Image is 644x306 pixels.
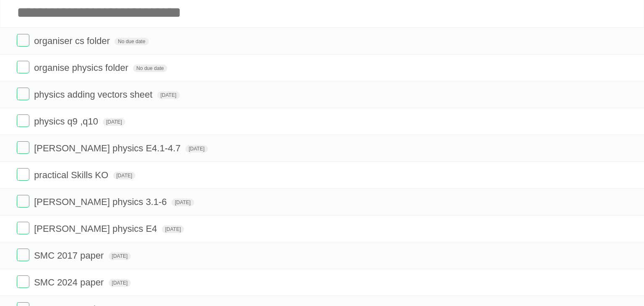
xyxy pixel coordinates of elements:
[109,279,131,287] span: [DATE]
[109,252,131,260] span: [DATE]
[34,36,112,46] span: organiser cs folder
[17,88,29,100] label: Done
[34,170,110,180] span: practical Skills KO
[17,34,29,47] label: Done
[17,114,29,127] label: Done
[17,249,29,261] label: Done
[171,199,194,206] span: [DATE]
[17,195,29,207] label: Done
[17,275,29,288] label: Done
[34,250,106,261] span: SMC 2017 paper
[17,141,29,154] label: Done
[17,61,29,73] label: Done
[34,89,155,100] span: physics adding vectors sheet
[17,222,29,234] label: Done
[34,277,106,288] span: SMC 2024 paper
[185,145,208,153] span: [DATE]
[103,118,125,126] span: [DATE]
[133,65,167,72] span: No due date
[34,143,183,153] span: [PERSON_NAME] physics E4.1-4.7
[34,116,100,127] span: physics q9 ,q10
[34,62,130,73] span: organise physics folder
[17,168,29,181] label: Done
[157,91,180,99] span: [DATE]
[34,223,159,234] span: [PERSON_NAME] physics E4
[113,172,136,179] span: [DATE]
[162,226,184,233] span: [DATE]
[114,38,148,45] span: No due date
[34,197,169,207] span: [PERSON_NAME] physics 3.1-6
